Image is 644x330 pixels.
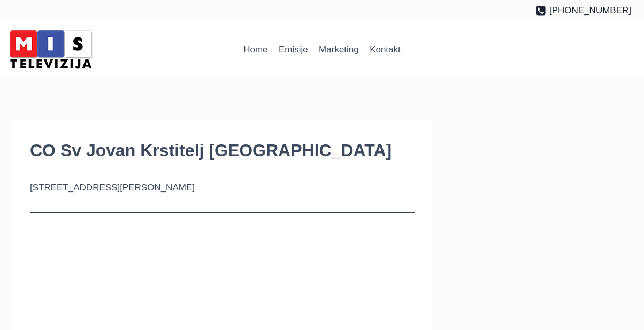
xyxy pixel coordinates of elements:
[273,37,313,63] a: Emisije
[535,3,631,18] a: [PHONE_NUMBER]
[30,180,415,195] p: [STREET_ADDRESS][PERSON_NAME]
[238,37,406,63] nav: Primary
[30,137,415,163] h1: CO Sv Jovan Krstitelj [GEOGRAPHIC_DATA]
[364,37,406,63] a: Kontakt
[313,37,364,63] a: Marketing
[5,27,96,72] img: MIS Television
[549,3,631,18] span: [PHONE_NUMBER]
[238,37,273,63] a: Home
